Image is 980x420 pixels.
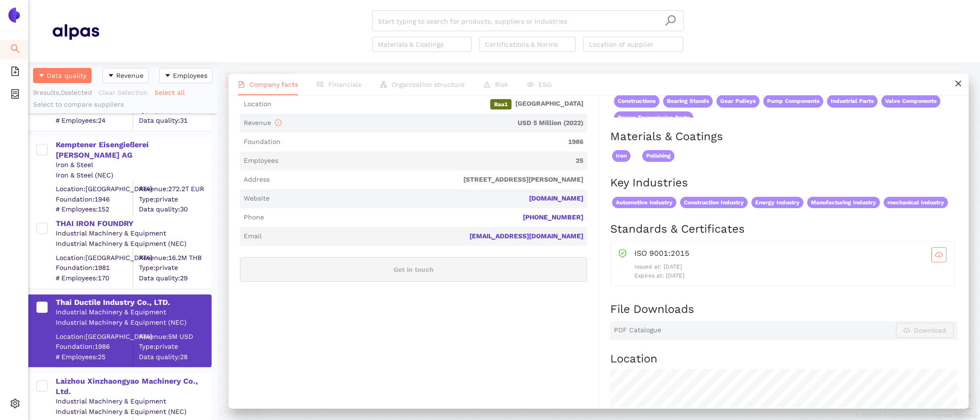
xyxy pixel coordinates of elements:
span: Address [244,175,270,185]
div: Thai Ductile Industry Co., LTD. [56,297,211,308]
span: 1986 [284,137,583,147]
span: Polishing [642,150,674,162]
span: Financials [328,81,361,88]
div: Location: [GEOGRAPHIC_DATA] [56,185,133,194]
span: Power Transmission Parts [614,111,693,124]
span: Foundation: 1986 [56,342,133,352]
button: caret-downEmployees [159,68,213,83]
span: 9 results, 0 selected [33,89,92,96]
span: Data quality: 30 [139,205,211,214]
div: Industrial Machinery & Equipment [56,397,211,406]
span: Data quality: 28 [139,352,211,361]
span: Construction Industry [680,197,748,209]
div: THAI IRON FOUNDRY [56,218,211,229]
span: setting [10,395,20,414]
span: Select all [154,87,185,98]
div: Revenue: 5M USD [139,332,211,341]
span: Iron [612,150,631,162]
div: Location: [GEOGRAPHIC_DATA] [56,253,133,262]
span: cloud-download [932,251,946,259]
span: info-circle [275,119,281,126]
span: ESG [538,81,552,88]
span: Email [244,232,262,241]
div: Industrial Machinery & Equipment [56,308,211,317]
div: Select to compare suppliers [33,100,213,109]
span: Data quality: 31 [139,116,211,125]
span: close [954,80,962,87]
span: Location [244,100,272,109]
div: Industrial Machinery & Equipment [56,229,211,238]
button: caret-downData quality [33,68,92,83]
span: # Employees: 25 [56,352,133,361]
span: # Employees: 170 [56,273,133,283]
span: # Employees: 24 [56,116,133,125]
span: Data quality: 29 [139,273,211,283]
span: Manufacturing Industry [807,197,880,209]
img: Logo [7,8,22,23]
span: file-add [10,63,20,82]
span: Industrial Parts [827,95,878,108]
button: Clear Selection [98,85,154,100]
span: file-text [238,81,245,88]
h2: Location [610,351,957,367]
span: Company facts [249,81,298,88]
span: Foundation: 1946 [56,194,133,204]
span: Data quality [47,70,86,81]
span: search [665,15,676,26]
span: Constructions [614,95,659,108]
span: Type: private [139,263,211,273]
span: Risk [495,81,508,88]
span: USD 5 Million (2022) [285,118,583,128]
span: Foundation: 2008 [56,106,133,115]
div: Revenue: 272.2T EUR [139,185,211,194]
div: Iron & Steel [56,160,211,170]
span: Pump Components [763,95,823,108]
span: Phone [244,213,264,222]
p: Expires at: [DATE] [634,271,946,280]
div: Laizhou Xinzhaongyao Machinery Co., Ltd. [56,376,211,397]
h2: Standards & Certificates [610,221,957,237]
span: Energy Industry [751,197,803,209]
span: Website [244,194,270,203]
div: Revenue: 16.2M THB [139,253,211,262]
span: 25 [282,156,583,166]
span: Automotive Industry [612,197,676,209]
span: Foundation [244,137,281,147]
span: Gear Pulleys [716,95,759,108]
span: caret-down [164,72,171,80]
span: search [10,41,20,59]
span: warning [484,81,490,88]
span: Employees [173,70,207,81]
p: Issued at: [DATE] [634,262,946,271]
span: Type: private [139,342,211,352]
span: caret-down [108,72,114,80]
button: caret-downRevenue [102,68,149,83]
h2: Materials & Coatings [610,129,957,145]
div: Industrial Machinery & Equipment (NEC) [56,239,211,249]
div: Iron & Steel (NEC) [56,170,211,180]
img: Homepage [52,20,99,43]
span: Foundation: 1981 [56,263,133,273]
span: container [10,86,20,105]
span: Revenue [244,119,281,126]
span: Bearing Stands [663,95,713,108]
span: Type: private [139,106,211,115]
span: mechanical Industry [884,197,948,209]
span: Organization structure [392,81,465,88]
div: ISO 9001:2015 [634,247,946,262]
span: apartment [380,81,387,88]
div: Location: [GEOGRAPHIC_DATA] [56,332,133,341]
div: Industrial Machinery & Equipment (NEC) [56,407,211,416]
span: Type: private [139,194,211,204]
span: caret-down [38,72,45,80]
button: cloud-download [931,247,946,262]
span: Employees [244,156,278,166]
div: Industrial Machinery & Equipment (NEC) [56,318,211,328]
span: PDF Catalogue [614,326,661,335]
span: [STREET_ADDRESS][PERSON_NAME] [273,175,583,185]
span: Valve Components [881,95,940,108]
span: Baa1 [490,99,511,109]
span: fund-view [317,81,324,88]
span: Revenue [116,70,144,81]
span: safety-certificate [618,247,627,258]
